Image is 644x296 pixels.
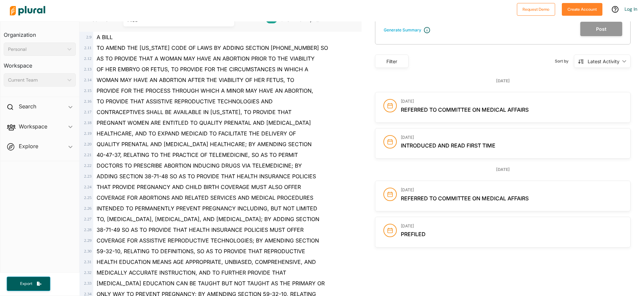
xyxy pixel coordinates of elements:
div: Personal [8,46,65,53]
h2: Search [19,103,36,110]
span: A BILL [97,34,113,40]
span: COVERAGE FOR ASSISTIVE REPRODUCTIVE TECHNOLOGIES; BY AMENDING SECTION [97,237,319,244]
span: 2 . 11 [84,45,92,50]
div: Filter [379,58,404,65]
span: 2 . 31 [84,260,92,264]
span: 2 . 12 [84,56,92,61]
h3: [DATE] [401,99,622,104]
span: 2 . 25 [84,195,92,200]
span: 2 . 22 [84,163,92,168]
span: MEDICALLY ACCURATE INSTRUCTION, AND TO FURTHER PROVIDE THAT [97,269,286,276]
span: 2 . 32 [84,270,92,275]
span: AS TO PROVIDE THAT A WOMAN MAY HAVE AN ABORTION PRIOR TO THE VIABILITY [97,55,315,62]
span: TO PROVIDE THAT ASSISTIVE REPRODUCTIVE TECHNOLOGIES AND [97,98,273,105]
div: Generate Summary [384,27,421,33]
span: COVERAGE FOR ABORTIONS AND RELATED SERVICES AND MEDICAL PROCEDURES [97,194,313,201]
button: Request Demo [517,3,555,16]
span: PREGNANT WOMEN ARE ENTITLED TO QUALITY PRENATAL AND [MEDICAL_DATA] [97,119,311,126]
h3: Workspace [4,56,76,71]
span: Referred to Committee on Medical Affairs [401,106,529,113]
span: 2 . 14 [84,78,92,82]
span: 2 . 23 [84,174,92,179]
span: 2 . 29 [84,238,92,243]
span: Sort by [555,58,574,64]
span: CONTRACEPTIVES SHALL BE AVAILABLE IN [US_STATE], TO PROVIDE THAT [97,109,291,115]
a: Log In [625,6,637,12]
span: THAT PROVIDE PREGNANCY AND CHILD BIRTH COVERAGE MUST ALSO OFFER [97,184,301,190]
span: PROVIDE FOR THE PROCESS THROUGH WHICH A MINOR MAY HAVE AN ABORTION, [97,87,313,94]
span: 2 . 21 [84,153,92,157]
span: 2 . 15 [84,88,92,93]
span: WOMAN MAY HAVE AN ABORTION AFTER THE VIABILITY OF HER FETUS, TO [97,77,294,83]
span: 2 . 33 [84,281,92,286]
button: Post [580,22,622,36]
span: 2 . 24 [84,185,92,189]
div: [DATE] [375,78,631,84]
div: [DATE] [375,167,631,173]
span: 59-32-10, RELATING TO DEFINITIONS, SO AS TO PROVIDE THAT REPRODUCTIVE [97,248,305,255]
button: Create Account [562,3,602,16]
span: 2 . 18 [84,120,92,125]
span: 2 . 26 [84,206,92,211]
span: 2 . 30 [84,249,92,254]
span: OF HER EMBRYO OR FETUS, TO PROVIDE FOR THE CIRCUMSTANCES IN WHICH A [97,66,308,73]
span: 40-47-37, RELATING TO THE PRACTICE OF TELEMEDICINE, SO AS TO PERMIT [97,152,298,158]
span: 2 . 9 [86,35,92,39]
span: HEALTH EDUCATION MEANS AGE APPROPRIATE, UNBIASED, COMPREHENSIVE, AND [97,259,316,265]
span: DOCTORS TO PRESCRIBE ABORTION INDUCING DRUGS VIA TELEMEDICINE; BY [97,162,302,169]
h3: [DATE] [401,135,622,140]
span: 2 . 27 [84,217,92,221]
div: Current Team [8,77,65,84]
span: Prefiled [401,231,426,237]
a: Create Account [562,5,602,12]
div: Tooltip anchor [315,17,321,23]
span: Export [15,281,37,287]
button: Export [7,277,50,291]
span: ADDING SECTION 38-71-48 SO AS TO PROVIDE THAT HEALTH INSURANCE POLICIES [97,173,316,180]
h3: Organization [4,25,76,40]
span: Introduced and read first time [401,142,495,149]
h3: [DATE] [401,188,622,192]
span: TO AMEND THE [US_STATE] CODE OF LAWS BY ADDING SECTION [PHONE_NUMBER] SO [97,44,328,51]
span: HEALTHCARE, AND TO EXPAND MEDICAID TO FACILITATE THE DELIVERY OF [97,130,296,137]
span: 2 . 13 [84,67,92,72]
span: 2 . 17 [84,110,92,114]
div: Latest Activity [588,58,620,65]
span: 2 . 28 [84,227,92,232]
span: TO, [MEDICAL_DATA], [MEDICAL_DATA], AND [MEDICAL_DATA]; BY ADDING SECTION [97,216,319,222]
a: Request Demo [517,5,555,12]
span: 2 . 16 [84,99,92,104]
span: Referred to Committee on Medical Affairs [401,195,529,202]
span: 2 . 19 [84,131,92,136]
span: 2 . 20 [84,142,92,146]
span: INTENDED TO PERMANENTLY PREVENT PREGNANCY INCLUDING, BUT NOT LIMITED [97,205,317,212]
span: [MEDICAL_DATA] EDUCATION CAN BE TAUGHT BUT NOT TAUGHT AS THE PRIMARY OR [97,280,325,287]
span: 38-71-49 SO AS TO PROVIDE THAT HEALTH INSURANCE POLICIES MUST OFFER [97,226,304,233]
span: QUALITY PRENATAL AND [MEDICAL_DATA] HEALTHCARE; BY AMENDING SECTION [97,141,312,147]
h3: [DATE] [401,224,622,228]
button: Generate Summary [382,27,423,33]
